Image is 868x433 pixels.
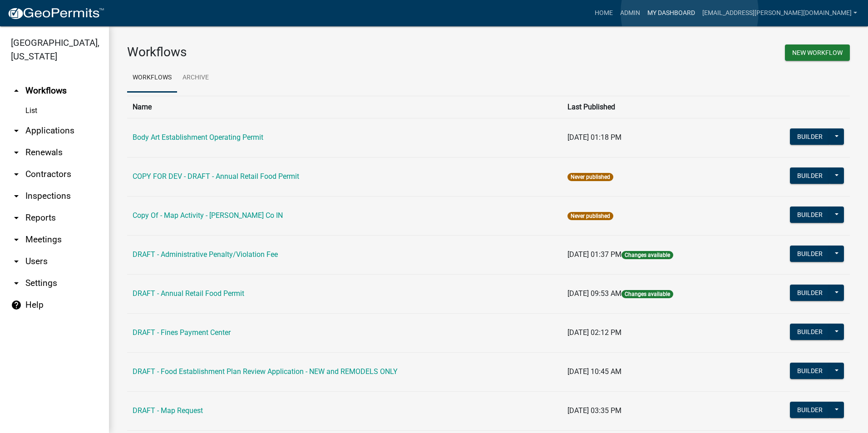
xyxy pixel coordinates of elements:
button: Builder [790,324,830,340]
h3: Workflows [127,44,482,60]
i: arrow_drop_down [11,191,22,202]
a: DRAFT - Map Request [133,406,203,415]
i: arrow_drop_down [11,125,22,136]
a: Admin [616,5,644,22]
span: [DATE] 09:53 AM [567,289,621,298]
button: Builder [790,246,830,262]
span: Never published [567,212,613,220]
button: Builder [790,285,830,301]
span: [DATE] 01:18 PM [567,133,621,142]
i: arrow_drop_down [11,212,22,223]
a: DRAFT - Annual Retail Food Permit [133,289,244,298]
button: Builder [790,402,830,418]
span: Changes available [621,251,673,259]
button: Builder [790,207,830,223]
i: help [11,300,22,310]
a: My Dashboard [644,5,699,22]
i: arrow_drop_up [11,85,22,96]
a: Body Art Establishment Operating Permit [133,133,263,142]
a: Archive [177,64,214,93]
button: Builder [790,128,830,145]
i: arrow_drop_down [11,278,22,289]
th: Last Published [562,96,746,118]
i: arrow_drop_down [11,147,22,158]
span: [DATE] 02:12 PM [567,328,621,337]
span: [DATE] 10:45 AM [567,367,621,376]
span: [DATE] 01:37 PM [567,250,621,259]
a: DRAFT - Administrative Penalty/Violation Fee [133,250,278,259]
a: DRAFT - Fines Payment Center [133,328,231,337]
button: New Workflow [785,44,850,61]
i: arrow_drop_down [11,256,22,267]
a: COPY FOR DEV - DRAFT - Annual Retail Food Permit [133,172,299,181]
a: Workflows [127,64,177,93]
a: [EMAIL_ADDRESS][PERSON_NAME][DOMAIN_NAME] [699,5,861,22]
span: Changes available [621,290,673,298]
button: Builder [790,167,830,184]
span: Never published [567,173,613,181]
a: Home [591,5,616,22]
i: arrow_drop_down [11,234,22,245]
th: Name [127,96,562,118]
span: [DATE] 03:35 PM [567,406,621,415]
a: DRAFT - Food Establishment Plan Review Application - NEW and REMODELS ONLY [133,367,398,376]
i: arrow_drop_down [11,169,22,180]
a: Copy Of - Map Activity - [PERSON_NAME] Co IN [133,211,283,220]
button: Builder [790,363,830,379]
